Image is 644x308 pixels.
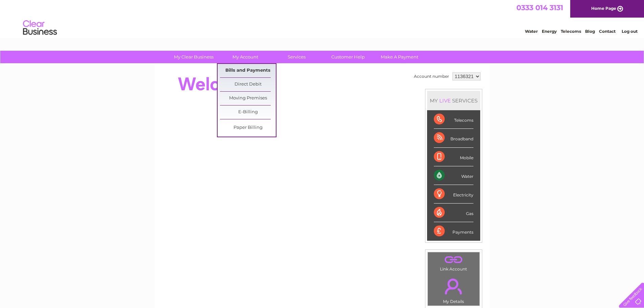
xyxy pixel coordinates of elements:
[220,78,276,91] a: Direct Debit
[220,64,276,77] a: Bills and Payments
[412,71,451,82] td: Account number
[320,51,376,63] a: Customer Help
[561,29,581,34] a: Telecoms
[434,129,473,147] div: Broadband
[220,105,276,119] a: E-Billing
[622,29,638,34] a: Log out
[542,29,557,34] a: Energy
[429,254,478,266] a: .
[516,3,563,12] a: 0333 014 3131
[599,29,616,34] a: Contact
[434,185,473,204] div: Electricity
[23,18,57,38] img: logo.png
[269,51,325,63] a: Services
[525,29,538,34] a: Water
[217,51,273,63] a: My Account
[434,148,473,166] div: Mobile
[585,29,595,34] a: Blog
[438,97,452,104] div: LIVE
[434,110,473,129] div: Telecoms
[434,166,473,185] div: Water
[427,252,480,273] td: Link Account
[162,4,482,33] div: Clear Business is a trading name of Verastar Limited (registered in [GEOGRAPHIC_DATA] No. 3667643...
[166,51,222,63] a: My Clear Business
[220,92,276,105] a: Moving Premises
[427,273,480,306] td: My Details
[372,51,427,63] a: Make A Payment
[434,204,473,222] div: Gas
[220,121,276,135] a: Paper Billing
[434,222,473,240] div: Payments
[429,275,478,298] a: .
[427,91,480,110] div: MY SERVICES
